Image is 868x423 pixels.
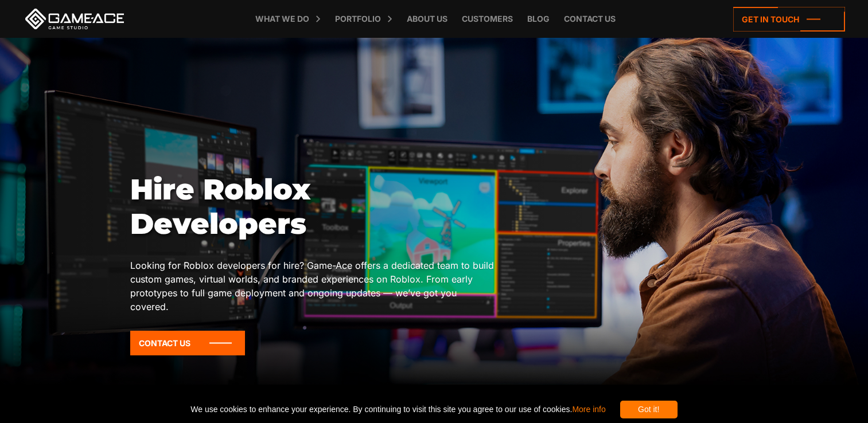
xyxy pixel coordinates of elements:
a: More info [572,405,605,414]
span: We use cookies to enhance your experience. By continuing to visit this site you agree to our use ... [190,401,605,418]
a: Get in touch [733,7,845,32]
h1: Hire Roblox Developers [130,173,495,241]
p: Looking for Roblox developers for hire? Game-Ace offers a dedicated team to build custom games, v... [130,258,495,314]
a: Contact Us [130,331,245,355]
div: Got it! [620,401,678,418]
